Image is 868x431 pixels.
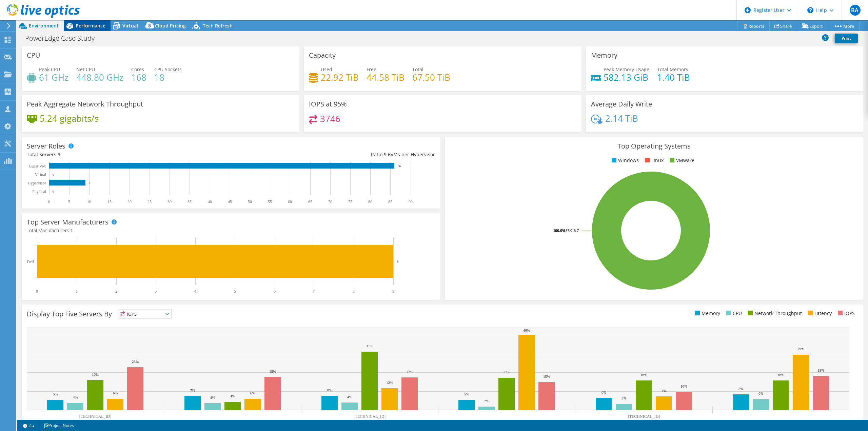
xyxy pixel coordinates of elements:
[35,172,46,177] text: Virtual
[657,66,688,73] span: Total Memory
[327,388,332,392] text: 8%
[194,289,196,294] text: 4
[118,310,172,318] span: IOPS
[628,414,660,419] text: [TECHNICAL_ID]
[605,115,638,122] h4: 2.14 TiB
[39,421,79,430] a: Project Notes
[27,227,435,234] h4: Total Manufacturers:
[208,199,212,204] text: 40
[313,289,315,294] text: 7
[27,259,34,264] text: Dell
[464,392,469,396] text: 5%
[384,151,391,158] span: 9.6
[27,151,231,158] div: Total Servers:
[850,5,861,16] span: BA
[155,289,157,294] text: 3
[758,391,764,395] text: 6%
[398,164,401,168] text: 86
[230,394,235,398] text: 4%
[274,289,276,294] text: 6
[367,74,405,81] h4: 44.58 TiB
[79,414,112,419] text: [TECHNICAL_ID]
[591,100,652,108] h3: Average Daily Write
[807,7,813,13] svg: \n
[36,289,38,294] text: 0
[231,151,435,158] div: Ratio: VMs per Hypervisor
[737,21,770,31] a: Reports
[309,100,347,108] h3: IOPS at 95%
[40,115,99,122] h4: 5.24 gigabits/s
[320,115,340,122] h4: 3746
[817,368,824,372] text: 18%
[806,310,832,317] li: Latency
[797,347,804,351] text: 29%
[746,310,802,317] li: Network Throughput
[643,157,664,164] li: Linux
[22,35,105,42] h1: PowerEdge Case Study
[553,228,566,233] tspan: 100.0%
[76,66,95,73] span: Net CPU
[386,380,393,385] text: 12%
[87,199,91,204] text: 10
[107,199,112,204] text: 15
[769,21,797,31] a: Share
[388,199,392,204] text: 85
[523,328,530,332] text: 40%
[392,289,394,294] text: 9
[234,289,236,294] text: 5
[127,199,132,204] text: 20
[680,384,687,388] text: 10%
[154,74,182,81] h4: 18
[18,421,39,430] a: 2
[115,289,117,294] text: 2
[131,66,144,73] span: Cores
[409,199,413,204] text: 90
[188,199,192,204] text: 35
[53,392,58,396] text: 5%
[566,228,579,233] tspan: ESXi 6.7
[484,399,489,403] text: 2%
[228,199,232,204] text: 45
[250,391,255,395] text: 6%
[662,389,667,393] text: 7%
[347,395,352,399] text: 4%
[203,22,233,29] span: Tech Refresh
[48,199,50,204] text: 0
[503,370,510,374] text: 17%
[450,142,858,150] h3: Top Operating Systems
[604,74,649,81] h4: 582.13 GiB
[210,395,215,399] text: 4%
[353,289,355,294] text: 8
[29,22,59,29] span: Environment
[412,74,450,81] h4: 67.50 TiB
[368,199,372,204] text: 80
[269,369,276,373] text: 18%
[738,387,744,391] text: 8%
[693,310,720,317] li: Memory
[622,396,627,400] text: 3%
[32,189,46,194] text: Physical
[321,74,359,81] h4: 22.92 TiB
[406,370,413,374] text: 17%
[354,414,386,419] text: [TECHNICAL_ID]
[167,199,172,204] text: 30
[27,52,40,59] h3: CPU
[154,66,182,73] span: CPU Sockets
[58,151,60,158] span: 9
[367,66,376,73] span: Free
[29,164,46,169] text: Guest VM
[412,66,423,73] span: Total
[131,74,146,81] h4: 168
[248,199,252,204] text: 50
[113,391,118,395] text: 6%
[397,259,399,263] text: 9
[328,199,332,204] text: 70
[76,22,105,29] span: Performance
[132,359,139,364] text: 23%
[39,66,60,73] span: Peak CPU
[543,374,550,378] text: 15%
[657,74,690,81] h4: 1.40 TiB
[668,157,694,164] li: VMware
[68,199,70,204] text: 5
[348,199,352,204] text: 75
